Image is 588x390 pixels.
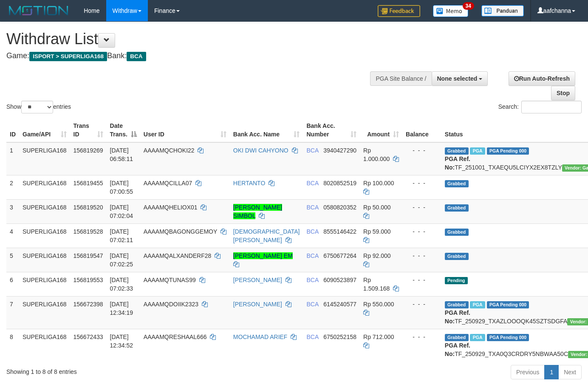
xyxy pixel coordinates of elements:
b: PGA Ref. No: [445,155,470,171]
span: [DATE] 07:02:04 [110,204,133,219]
span: AAAAMQCILLA07 [144,180,192,187]
span: AAAAMQRESHAAL666 [144,333,207,340]
span: ISPORT > SUPERLIGA168 [29,52,107,61]
td: SUPERLIGA168 [19,272,70,296]
a: [PERSON_NAME] EM [233,252,293,259]
div: - - - [406,179,438,187]
a: [PERSON_NAME] [233,301,282,308]
span: 156819553 [73,277,103,283]
label: Show entries [6,101,71,113]
a: HERTANTO [233,180,265,187]
img: MOTION_logo.png [6,4,71,17]
a: Next [558,365,582,379]
div: - - - [406,227,438,236]
span: 156672433 [73,333,103,340]
td: 4 [6,223,19,248]
th: Bank Acc. Number: activate to sort column ascending [303,118,360,142]
div: - - - [406,276,438,284]
td: 2 [6,175,19,199]
span: Copy 6090523897 to clipboard [323,277,356,283]
span: 156819528 [73,228,103,235]
th: ID [6,118,19,142]
span: 156819520 [73,204,103,211]
span: Rp 1.509.168 [363,277,390,292]
span: Rp 59.000 [363,228,391,235]
span: PGA Pending [487,334,529,341]
span: [DATE] 06:58:11 [110,147,133,162]
span: AAAAMQTUNAS99 [144,277,196,283]
span: Marked by aafsoycanthlai [470,301,485,308]
span: [DATE] 12:34:19 [110,301,133,316]
h4: Game: Bank: [6,52,384,60]
span: BCA [306,228,318,235]
span: Rp 712.000 [363,333,394,340]
th: Date Trans.: activate to sort column descending [107,118,140,142]
span: Rp 50.000 [363,204,391,211]
span: Copy 6750252158 to clipboard [323,333,356,340]
span: PGA Pending [487,147,529,155]
div: - - - [406,333,438,341]
span: Copy 0580820352 to clipboard [323,204,356,211]
span: Rp 1.000.000 [363,147,390,162]
span: Rp 92.000 [363,252,391,259]
div: - - - [406,203,438,212]
td: SUPERLIGA168 [19,248,70,272]
span: 156819455 [73,180,103,187]
span: PGA Pending [487,301,529,308]
span: Grabbed [445,301,469,308]
th: Game/API: activate to sort column ascending [19,118,70,142]
div: - - - [406,146,438,155]
span: [DATE] 07:00:55 [110,180,133,195]
span: Grabbed [445,204,469,212]
b: PGA Ref. No: [445,342,470,357]
a: 1 [544,365,559,379]
td: SUPERLIGA168 [19,199,70,223]
a: Stop [551,86,575,100]
span: AAAAMQBAGONGGEMOY [144,228,217,235]
th: Bank Acc. Name: activate to sort column ascending [230,118,303,142]
span: Copy 8020852519 to clipboard [323,180,356,187]
span: AAAAMQHELIOX01 [144,204,198,211]
td: SUPERLIGA168 [19,175,70,199]
a: [PERSON_NAME] SIMBOL [233,204,282,219]
td: 8 [6,329,19,362]
a: OKI DWI CAHYONO [233,147,288,154]
span: Copy 6750677264 to clipboard [323,252,356,259]
span: 156672398 [73,301,103,308]
th: Amount: activate to sort column ascending [360,118,402,142]
th: Trans ID: activate to sort column ascending [70,118,107,142]
span: AAAAMQALXANDERF28 [144,252,212,259]
span: 156819269 [73,147,103,154]
span: BCA [306,147,318,154]
span: [DATE] 07:02:11 [110,228,133,243]
span: BCA [306,252,318,259]
span: [DATE] 07:02:25 [110,252,133,268]
b: PGA Ref. No: [445,309,470,325]
span: 34 [463,2,474,10]
a: [PERSON_NAME] [233,277,282,283]
label: Search: [498,101,582,113]
span: [DATE] 12:34:52 [110,333,133,349]
span: [DATE] 07:02:33 [110,277,133,292]
td: 3 [6,199,19,223]
span: 156819547 [73,252,103,259]
input: Search: [521,101,582,113]
div: - - - [406,252,438,260]
select: Showentries [21,101,53,113]
span: BCA [306,301,318,308]
a: Previous [511,365,545,379]
span: Marked by aafsoycanthlai [470,334,485,341]
div: PGA Site Balance / [370,71,431,86]
span: BCA [306,333,318,340]
div: - - - [406,300,438,308]
a: Run Auto-Refresh [509,71,575,86]
a: [DEMOGRAPHIC_DATA][PERSON_NAME] [233,228,300,243]
span: BCA [306,204,318,211]
span: Pending [445,277,468,284]
td: 5 [6,248,19,272]
img: panduan.png [481,5,524,17]
span: Grabbed [445,334,469,341]
a: MOCHAMAD ARIEF [233,333,288,340]
span: Grabbed [445,229,469,236]
td: SUPERLIGA168 [19,296,70,329]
